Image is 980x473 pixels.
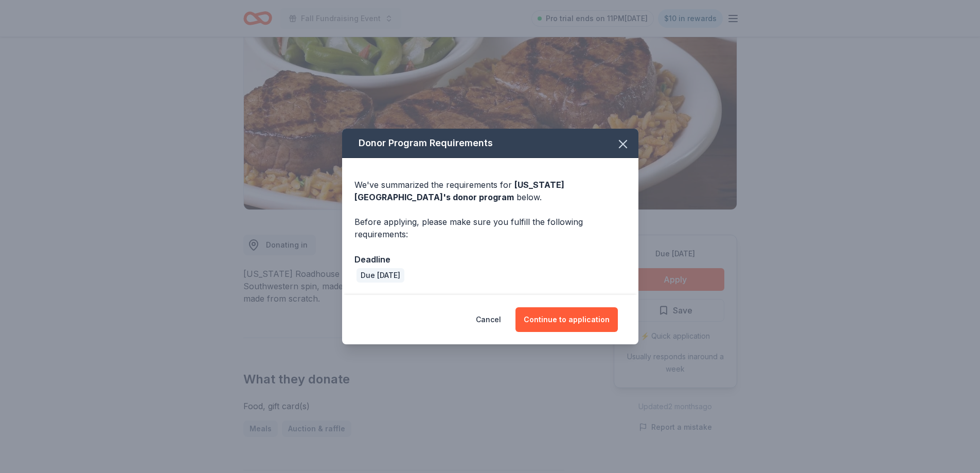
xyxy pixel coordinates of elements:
[342,129,638,158] div: Donor Program Requirements
[476,307,501,332] button: Cancel
[357,268,404,283] div: Due [DATE]
[354,179,626,203] div: We've summarized the requirements for below.
[354,253,626,266] div: Deadline
[354,216,626,240] div: Before applying, please make sure you fulfill the following requirements:
[515,307,618,332] button: Continue to application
